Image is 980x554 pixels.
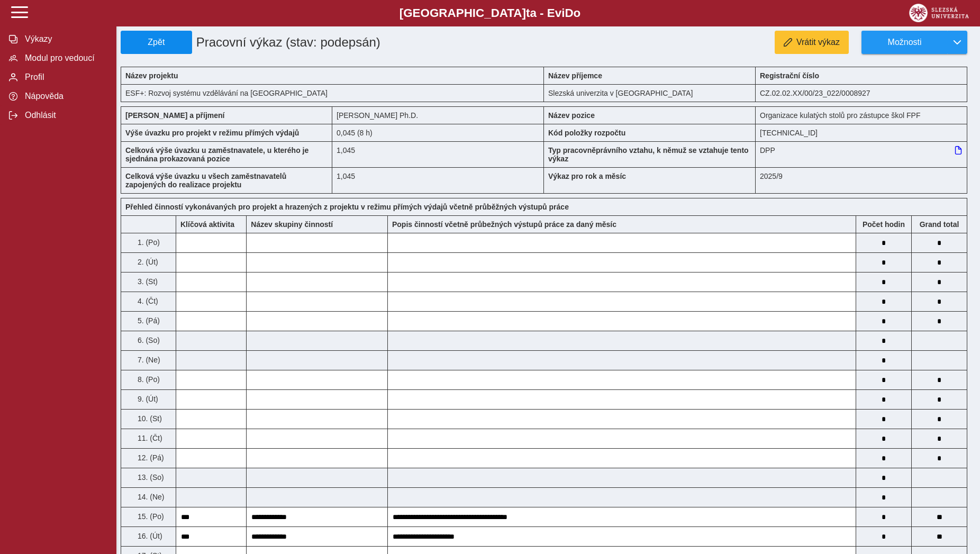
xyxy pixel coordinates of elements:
[796,38,840,47] span: Vrátit výkaz
[135,473,164,482] span: 13. (So)
[135,453,164,462] span: 12. (Pá)
[526,6,530,20] span: t
[544,84,756,102] div: Slezská univerzita v [GEOGRAPHIC_DATA]
[756,106,967,124] div: Organizace kulatých stolů pro zástupce škol FPF
[135,356,160,364] span: 7. (Ne)
[565,6,573,20] span: D
[332,141,544,167] div: 1,045
[135,414,162,423] span: 10. (St)
[135,336,160,344] span: 6. (So)
[32,6,948,20] b: [GEOGRAPHIC_DATA] a - Evi
[22,53,107,63] span: Modul pro vedoucí
[548,172,626,180] b: Výkaz pro rok a měsíc
[125,146,308,163] b: Celková výše úvazku u zaměstnavatele, u kterého je sjednána prokazovaná pozice
[135,297,158,305] span: 4. (Čt)
[861,31,947,54] button: Možnosti
[125,172,286,189] b: Celková výše úvazku u všech zaměstnavatelů zapojených do realizace projektu
[135,532,162,540] span: 16. (Út)
[135,493,165,501] span: 14. (Ne)
[125,71,178,80] b: Název projektu
[856,220,911,229] b: Počet hodin
[756,124,967,141] div: [TECHNICAL_ID]
[251,220,333,229] b: Název skupiny činností
[332,167,544,194] div: 1,045
[775,31,849,54] button: Vrátit výkaz
[125,129,299,137] b: Výše úvazku pro projekt v režimu přímých výdajů
[22,34,107,44] span: Výkazy
[135,395,158,403] span: 9. (Út)
[548,71,602,80] b: Název příjemce
[125,111,224,120] b: [PERSON_NAME] a příjmení
[909,4,969,22] img: logo_web_su.png
[125,38,187,47] span: Zpět
[574,6,581,20] span: o
[125,203,569,211] b: Přehled činností vykonávaných pro projekt a hrazených z projektu v režimu přímých výdajů včetně p...
[135,512,164,521] span: 15. (Po)
[756,84,967,102] div: CZ.02.02.XX/00/23_022/0008927
[548,111,595,120] b: Název pozice
[135,277,158,286] span: 3. (St)
[135,238,160,247] span: 1. (Po)
[135,375,160,384] span: 8. (Po)
[192,31,477,54] h1: Pracovní výkaz (stav: podepsán)
[135,434,162,442] span: 11. (Čt)
[756,141,967,167] div: DPP
[756,167,967,194] div: 2025/9
[870,38,939,47] span: Možnosti
[135,258,158,266] span: 2. (Út)
[760,71,819,80] b: Registrační číslo
[121,84,544,102] div: ESF+: Rozvoj systému vzdělávání na [GEOGRAPHIC_DATA]
[548,129,625,137] b: Kód položky rozpočtu
[332,106,544,124] div: [PERSON_NAME] Ph.D.
[22,111,107,120] span: Odhlásit
[121,31,192,54] button: Zpět
[392,220,616,229] b: Popis činností včetně průbežných výstupů práce za daný měsíc
[22,72,107,82] span: Profil
[912,220,967,229] b: Suma za den přes všechny výkazy
[22,92,107,101] span: Nápověda
[135,316,160,325] span: 5. (Pá)
[332,124,544,141] div: 0,36 h / den. 1,8 h / týden.
[548,146,749,163] b: Typ pracovněprávního vztahu, k němuž se vztahuje tento výkaz
[180,220,234,229] b: Klíčová aktivita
